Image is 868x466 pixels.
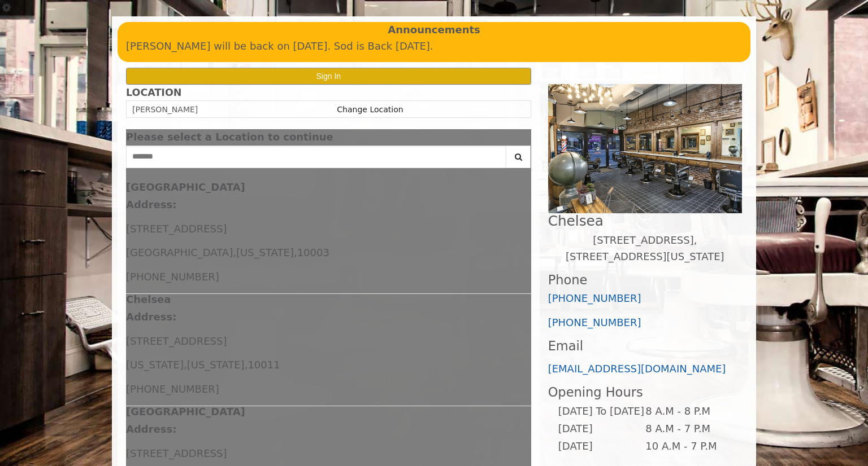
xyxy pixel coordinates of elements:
[236,247,294,258] span: [US_STATE]
[126,68,531,84] button: Sign In
[126,181,245,193] b: [GEOGRAPHIC_DATA]
[126,87,181,98] b: LOCATION
[294,247,297,258] span: ,
[126,359,184,371] span: [US_STATE]
[514,134,531,141] button: close dialog
[558,403,645,420] td: [DATE] To [DATE]
[645,438,732,455] td: 10 A.M - 7 P.M
[233,247,236,258] span: ,
[548,316,641,328] a: [PHONE_NUMBER]
[126,383,219,395] span: [PHONE_NUMBER]
[548,339,742,353] h3: Email
[512,153,525,161] i: Search button
[337,105,403,114] a: Change Location
[187,359,245,371] span: [US_STATE]
[548,385,742,399] h3: Opening Hours
[548,213,742,228] h2: Chelsea
[126,146,506,168] input: Search Center
[126,447,227,459] span: [STREET_ADDRESS]
[558,438,645,455] td: [DATE]
[645,420,732,438] td: 8 A.M - 7 P.M
[132,105,198,114] span: [PERSON_NAME]
[126,311,176,323] b: Address:
[126,293,171,305] b: Chelsea
[126,131,333,143] span: Please select a Location to continue
[126,247,233,258] span: [GEOGRAPHIC_DATA]
[126,271,219,283] span: [PHONE_NUMBER]
[126,146,531,174] div: Center Select
[248,359,280,371] span: 10011
[548,363,726,375] a: [EMAIL_ADDRESS][DOMAIN_NAME]
[126,38,742,55] p: [PERSON_NAME] will be back on [DATE]. Sod is Back [DATE].
[548,273,742,287] h3: Phone
[548,292,641,304] a: [PHONE_NUMBER]
[126,223,227,235] span: [STREET_ADDRESS]
[388,22,480,38] b: Announcements
[645,403,732,420] td: 8 A.M - 8 P.M
[297,247,329,258] span: 10003
[126,406,245,417] b: [GEOGRAPHIC_DATA]
[126,423,176,435] b: Address:
[126,199,176,210] b: Address:
[548,232,742,265] p: [STREET_ADDRESS],[STREET_ADDRESS][US_STATE]
[126,335,227,347] span: [STREET_ADDRESS]
[245,359,248,371] span: ,
[558,420,645,438] td: [DATE]
[184,359,187,371] span: ,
